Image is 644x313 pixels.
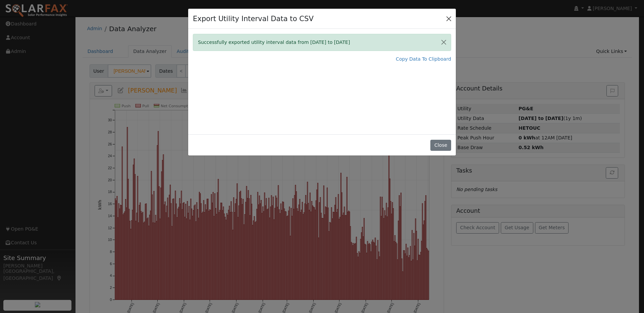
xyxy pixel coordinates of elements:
h4: Export Utility Interval Data to CSV [193,13,314,24]
a: Copy Data To Clipboard [396,56,451,63]
button: Close [430,140,451,151]
button: Close [444,14,453,23]
div: Successfully exported utility interval data from [DATE] to [DATE] [193,34,451,51]
button: Close [437,34,451,51]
